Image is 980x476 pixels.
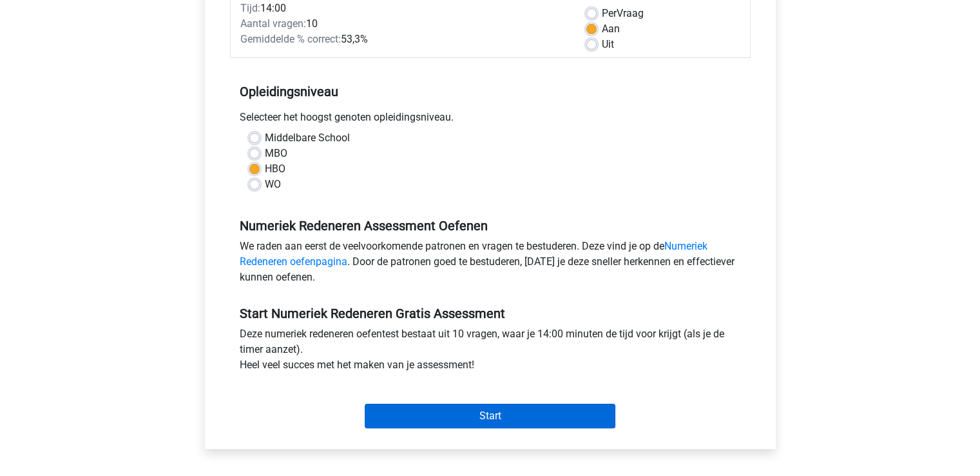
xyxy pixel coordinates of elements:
[602,6,644,21] label: Vraag
[231,32,577,47] div: 53,3%
[265,130,350,146] label: Middelbare School
[240,17,306,30] span: Aantal vragen:
[265,161,285,177] label: HBO
[365,404,615,428] input: Start
[240,218,741,233] h5: Numeriek Redeneren Assessment Oefenen
[602,21,620,37] label: Aan
[265,177,281,192] label: WO
[231,1,577,16] div: 14:00
[240,240,707,268] a: Numeriek Redeneren oefenpagina
[265,146,287,161] label: MBO
[602,37,614,52] label: Uit
[240,2,260,14] span: Tijd:
[240,33,341,45] span: Gemiddelde % correct:
[230,239,751,290] div: We raden aan eerst de veelvoorkomende patronen en vragen te bestuderen. Deze vind je op de . Door...
[602,7,617,19] span: Per
[230,110,751,130] div: Selecteer het hoogst genoten opleidingsniveau.
[230,326,751,378] div: Deze numeriek redeneren oefentest bestaat uit 10 vragen, waar je 14:00 minuten de tijd voor krijg...
[240,79,741,104] h5: Opleidingsniveau
[231,16,577,32] div: 10
[240,306,741,321] h5: Start Numeriek Redeneren Gratis Assessment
